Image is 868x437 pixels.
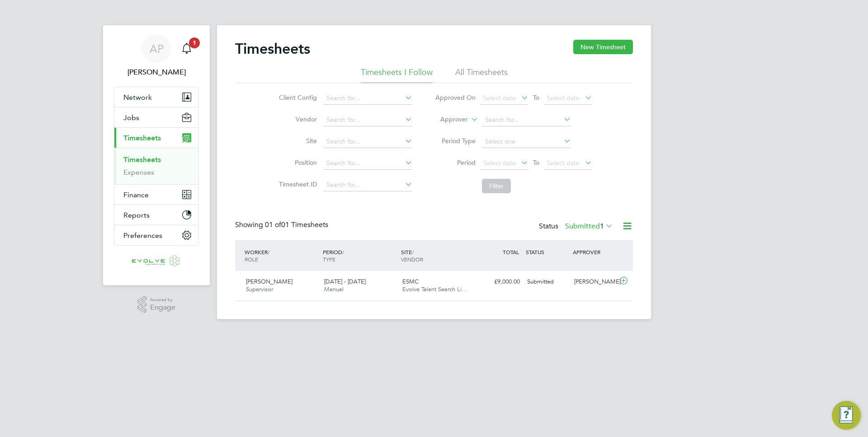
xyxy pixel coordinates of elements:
div: STATUS [524,244,571,260]
span: [PERSON_NAME] [246,278,292,285]
label: Approver [427,115,468,124]
button: Finance [114,185,198,205]
span: ROLE [245,256,258,263]
span: Select date [547,94,580,102]
span: To [530,92,542,103]
span: 01 Timesheets [265,220,328,229]
button: Reports [114,205,198,225]
div: PERIOD [321,244,399,267]
input: Search for... [323,157,412,170]
label: Period Type [435,137,476,145]
label: Site [276,137,317,145]
span: Evolve Talent Search Li… [402,285,467,293]
div: APPROVER [571,244,618,260]
span: [DATE] - [DATE] [324,278,366,285]
button: Preferences [114,225,198,245]
div: Status [539,220,615,233]
span: Select date [547,159,580,167]
nav: Main navigation [103,25,210,285]
span: / [412,248,414,256]
h2: Timesheets [235,40,310,58]
span: VENDOR [401,256,423,263]
a: Go to home page [114,255,199,269]
button: Network [114,87,198,107]
button: Jobs [114,107,198,127]
li: All Timesheets [455,67,508,83]
span: Anthony Perrin [114,67,199,78]
input: Search for... [323,179,412,191]
span: AP [150,43,164,55]
input: Select one [482,135,571,148]
span: Engage [150,304,175,311]
img: evolve-talent-logo-retina.png [132,255,181,269]
span: 01 of [265,220,281,229]
button: Engage Resource Center [832,401,861,430]
button: Timesheets [114,128,198,148]
label: Submitted [565,222,613,231]
label: Approved On [435,93,476,102]
div: WORKER [242,244,321,267]
label: Timesheet ID [276,180,317,188]
button: Filter [482,179,511,193]
div: [PERSON_NAME] [571,274,618,289]
span: Select date [483,94,516,102]
span: To [530,157,542,168]
span: Powered by [150,296,175,304]
span: Preferences [123,231,162,240]
span: Manual [324,285,344,293]
label: Position [276,158,317,167]
input: Search for... [482,114,571,126]
label: Period [435,158,476,167]
span: Timesheets [123,134,161,142]
label: Vendor [276,115,317,123]
a: Powered byEngage [137,296,176,313]
a: Expenses [123,168,154,177]
span: 1 [189,37,200,48]
span: Supervisor [246,285,273,293]
span: Reports [123,211,150,219]
div: Showing [235,220,330,230]
input: Search for... [323,114,412,126]
span: ESMC [402,278,419,285]
a: Timesheets [123,155,161,164]
input: Search for... [323,92,412,105]
a: AP[PERSON_NAME] [114,34,199,78]
span: TYPE [323,256,335,263]
input: Search for... [323,135,412,148]
span: 1 [600,222,604,231]
button: New Timesheet [573,40,633,54]
li: Timesheets I Follow [361,67,433,83]
div: SITE [399,244,477,267]
span: / [342,248,344,256]
span: Network [123,93,152,102]
span: Select date [483,159,516,167]
span: TOTAL [503,248,519,256]
a: 1 [178,34,196,63]
span: / [268,248,269,256]
label: Client Config [276,93,317,102]
div: Submitted [524,274,571,289]
div: Timesheets [114,148,198,184]
span: Jobs [123,113,139,122]
span: Finance [123,191,149,199]
div: £9,000.00 [476,274,524,289]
